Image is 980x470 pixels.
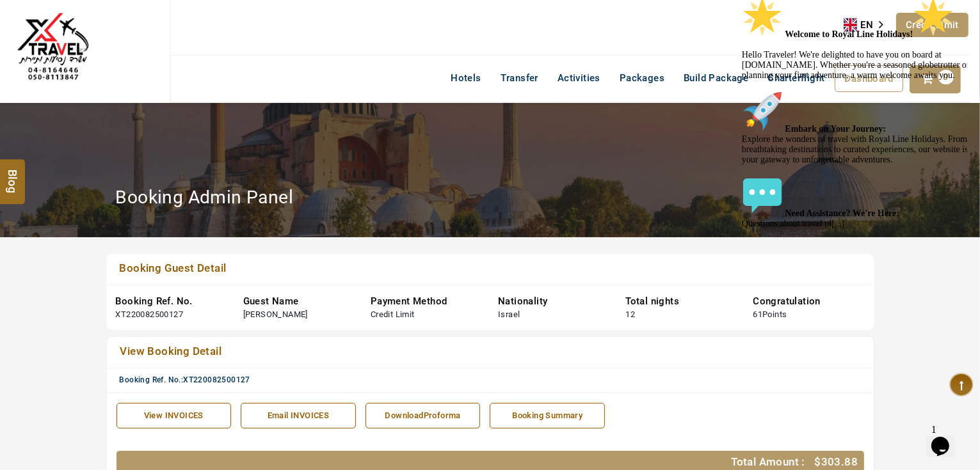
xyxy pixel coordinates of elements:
[497,410,598,422] div: Booking Summary
[5,38,233,237] span: Hello Traveler! We're delighted to have you on board at [DOMAIN_NAME]. Whether you're a seasoned ...
[49,133,150,143] strong: Embark on Your Journey:
[371,295,479,308] div: Payment Method
[116,186,294,208] h2: Booking Admin Panel
[10,6,96,92] img: The Royal Line Holidays
[5,184,46,225] img: :speech_balloon:
[243,309,308,321] div: [PERSON_NAME]
[241,403,356,429] a: Email INVOICES
[674,65,758,91] a: Build Package
[49,217,163,227] strong: Need Assistance? We're Here:
[5,5,46,46] img: :star2:
[441,65,490,91] a: Hotels
[814,455,821,468] span: $
[5,5,236,238] div: 🌟 Welcome to Royal Line Holidays!🌟Hello Traveler! We're delighted to have you on board at [DOMAIN...
[498,295,606,308] div: Nationality
[490,403,605,429] a: Booking Summary
[176,5,217,46] img: :star2:
[49,38,218,48] strong: Welcome to Royal Line Holidays!
[120,375,871,386] div: Booking Ref. No.:
[625,309,635,321] div: 12
[4,169,21,180] span: Blog
[610,65,674,91] a: Packages
[116,309,184,321] div: XT220082500127
[821,455,858,468] span: 303.88
[5,100,46,141] img: :rocket:
[625,295,734,308] div: Total nights
[548,65,610,91] a: Activities
[926,419,967,457] iframe: chat widget
[124,410,225,422] div: View INVOICES
[371,309,415,321] div: Credit Limit
[498,309,520,321] div: Israel
[491,65,548,91] a: Transfer
[116,403,232,429] a: View INVOICES
[731,455,805,468] span: Total Amount :
[365,403,481,429] a: DownloadProforma
[243,295,351,308] div: Guest Name
[116,260,790,278] a: Booking Guest Detail
[116,295,224,308] div: Booking Ref. No.
[120,345,222,357] span: View Booking Detail
[183,375,250,384] span: XT220082500127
